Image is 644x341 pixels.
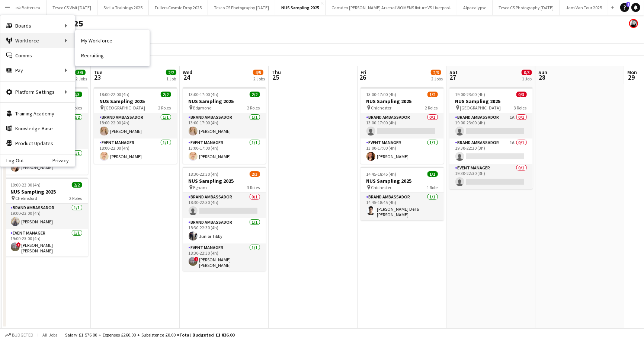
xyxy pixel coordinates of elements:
[72,182,82,188] span: 2/2
[16,195,38,201] span: Chelmsford
[326,0,457,15] button: Camden [PERSON_NAME] Arsenal WOMENS fixture VS Liverpool.
[457,0,493,15] button: Alpacalypse
[166,70,176,75] span: 2/2
[250,171,260,177] span: 2/3
[427,171,438,177] span: 1/1
[0,121,75,136] a: Knowledge Base
[361,178,444,184] h3: NUS Sampling 2025
[65,332,234,338] div: Salary £1 576.00 + Expenses £260.00 + Subsistence £0.00 =
[361,193,444,220] app-card-role: Brand Ambassador1/114:45-18:45 (4h)[PERSON_NAME] De la [PERSON_NAME]
[516,92,527,97] span: 0/3
[183,243,266,271] app-card-role: Event Manager1/118:30-22:30 (4h)![PERSON_NAME] [PERSON_NAME]
[361,69,366,76] span: Fri
[431,76,443,82] div: 2 Jobs
[627,2,630,7] span: 2
[193,105,212,111] span: Edgmond
[427,185,438,190] span: 1 Role
[0,157,24,163] a: Log Out
[179,332,234,338] span: Total Budgeted £1 836.00
[105,105,145,111] span: [GEOGRAPHIC_DATA]
[448,73,458,82] span: 27
[253,76,265,82] div: 2 Jobs
[183,113,266,138] app-card-role: Brand Ambassador1/113:00-17:00 (4h)[PERSON_NAME]
[366,92,397,97] span: 13:00-17:00 (4h)
[5,229,88,256] app-card-role: Event Manager1/119:00-23:00 (4h)![PERSON_NAME] [PERSON_NAME]
[5,188,88,195] h3: NUS Sampling 2025
[449,113,533,138] app-card-role: Brand Ambassador1A0/119:00-23:00 (4h)
[253,70,263,75] span: 4/5
[460,105,501,111] span: [GEOGRAPHIC_DATA]
[4,331,35,339] button: Budgeted
[0,48,75,63] a: Comms
[366,171,397,177] span: 14:45-18:45 (4h)
[93,73,102,82] span: 23
[427,92,438,97] span: 1/2
[149,0,208,15] button: Fullers Cosmic Drop 2025
[183,178,266,184] h3: NUS Sampling 2025
[166,76,176,82] div: 1 Job
[455,92,486,97] span: 19:00-23:00 (4h)
[183,218,266,243] app-card-role: Brand Ambassador1/118:30-22:30 (4h)Junior Tibby
[97,0,149,15] button: Stella Trainings 2025
[189,92,219,97] span: 13:00-17:00 (4h)
[361,98,444,105] h3: NUS Sampling 2025
[537,73,547,82] span: 28
[193,185,207,190] span: Egham
[94,113,177,138] app-card-role: Brand Ambassador1/118:00-22:00 (4h)[PERSON_NAME]
[361,167,444,220] div: 14:45-18:45 (4h)1/1NUS Sampling 2025 Chichester1 RoleBrand Ambassador1/114:45-18:45 (4h)[PERSON_N...
[75,33,150,48] a: My Workforce
[449,98,533,105] h3: NUS Sampling 2025
[361,138,444,164] app-card-role: Event Manager1/113:00-17:00 (4h)[PERSON_NAME]
[183,69,192,76] span: Wed
[493,0,560,15] button: Tesco CS Photography [DATE]
[247,185,260,190] span: 3 Roles
[449,138,533,164] app-card-role: Brand Ambassador1A0/119:30-22:30 (3h)
[76,76,87,82] div: 2 Jobs
[161,92,171,97] span: 2/2
[270,73,281,82] span: 25
[70,105,82,111] span: 2 Roles
[538,69,547,76] span: Sun
[183,87,266,164] app-job-card: 13:00-17:00 (4h)2/2NUS Sampling 2025 Edgmond2 RolesBrand Ambassador1/113:00-17:00 (4h)[PERSON_NAM...
[75,70,86,75] span: 5/5
[449,164,533,189] app-card-role: Event Manager0/119:30-22:30 (3h)
[183,98,266,105] h3: NUS Sampling 2025
[100,92,130,97] span: 18:00-22:00 (4h)
[70,195,82,201] span: 2 Roles
[560,0,608,15] button: Jam Van Tour 2025
[514,105,527,111] span: 3 Roles
[626,73,637,82] span: 29
[449,87,533,189] app-job-card: 19:00-23:00 (4h)0/3NUS Sampling 2025 [GEOGRAPHIC_DATA]3 RolesBrand Ambassador1A0/119:00-23:00 (4h...
[449,69,458,76] span: Sat
[627,69,637,76] span: Mon
[94,138,177,164] app-card-role: Event Manager1/118:00-22:00 (4h)[PERSON_NAME]
[47,0,97,15] button: Tesco CS Visit [DATE]
[72,92,82,97] span: 3/3
[16,242,21,247] span: !
[75,48,150,63] a: Recruiting
[158,105,171,111] span: 2 Roles
[52,157,75,163] a: Privacy
[0,18,75,33] div: Boards
[361,113,444,138] app-card-role: Brand Ambassador0/113:00-17:00 (4h)
[12,332,33,338] span: Budgeted
[431,70,441,75] span: 2/3
[361,87,444,164] div: 13:00-17:00 (4h)1/2NUS Sampling 2025 Chichester2 RolesBrand Ambassador0/113:00-17:00 (4h) Event M...
[247,105,260,111] span: 2 Roles
[194,257,199,261] span: !
[5,178,88,256] app-job-card: 19:00-23:00 (4h)2/2NUS Sampling 2025 Chelmsford2 RolesBrand Ambassador1/119:00-23:00 (4h)[PERSON_...
[275,0,326,15] button: NUS Sampling 2025
[183,193,266,218] app-card-role: Brand Ambassador0/118:30-22:30 (4h)
[522,70,532,75] span: 0/3
[182,73,192,82] span: 24
[0,85,75,99] div: Platform Settings
[94,87,177,164] app-job-card: 18:00-22:00 (4h)2/2NUS Sampling 2025 [GEOGRAPHIC_DATA]2 RolesBrand Ambassador1/118:00-22:00 (4h)[...
[208,0,275,15] button: Tesco CS Photography [DATE]
[94,98,177,105] h3: NUS Sampling 2025
[183,138,266,164] app-card-role: Event Manager1/113:00-17:00 (4h)[PERSON_NAME]
[522,76,532,82] div: 1 Job
[11,182,41,188] span: 19:00-23:00 (4h)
